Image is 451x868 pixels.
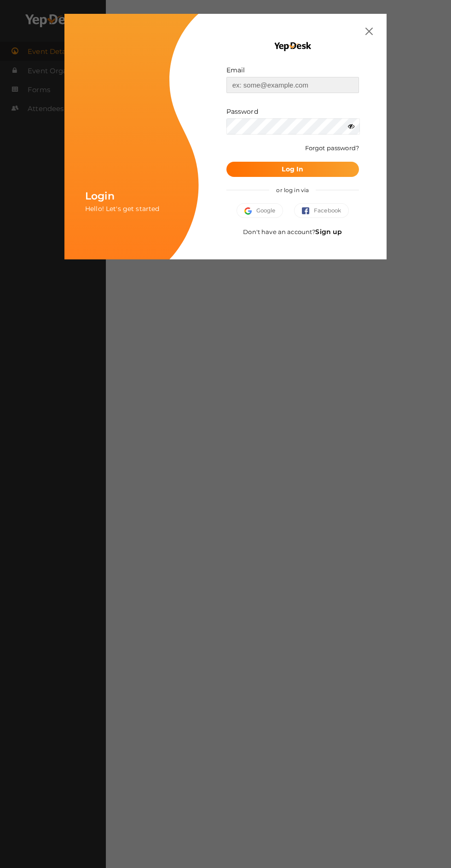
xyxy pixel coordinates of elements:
img: facebook.svg [302,207,314,215]
span: or log in via [269,180,316,200]
input: ex: some@example.com [226,77,359,93]
label: Password [226,107,258,116]
a: Forgot password? [305,144,359,152]
button: Log In [226,162,359,177]
button: Facebook [294,203,349,218]
img: google.svg [244,207,256,215]
b: Log In [282,165,303,173]
img: YEP_black_cropped.png [273,41,312,52]
a: Sign up [315,228,342,236]
span: Hello! Let's get started [85,205,159,213]
img: close.svg [365,28,373,35]
label: Email [226,65,245,75]
button: Google [237,203,283,218]
span: Login [85,190,115,202]
span: Don't have an account? [243,228,342,235]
